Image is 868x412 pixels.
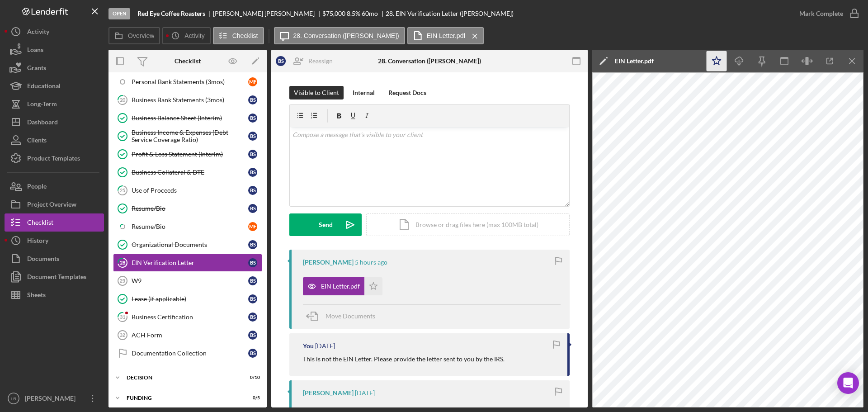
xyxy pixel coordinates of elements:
div: Organizational Documents [132,241,248,248]
div: You [303,342,314,350]
button: Documents [5,250,104,268]
div: B S [248,186,257,195]
a: Documentation CollectionBS [113,344,262,362]
div: Document Templates [27,268,86,288]
tspan: 25 [120,187,125,193]
tspan: 32 [120,332,125,338]
button: Checklist [5,213,104,232]
button: EIN Letter.pdf [407,27,484,44]
button: Loans [5,41,104,59]
div: Request Docs [388,86,426,99]
div: 28. Conversation ([PERSON_NAME]) [378,57,481,65]
time: 2025-10-06 01:50 [315,342,335,350]
div: Lease (if applicable) [132,295,248,303]
div: B S [248,150,257,159]
tspan: 28 [120,260,125,265]
button: Send [289,213,362,236]
button: Mark Complete [790,5,863,23]
button: BSReassign [271,52,342,70]
a: 28EIN Verification LetterBS [113,254,262,272]
b: Red Eye Coffee Roasters [137,10,205,17]
div: M F [248,222,257,231]
p: This is not the EIN Letter. Please provide the letter sent to you by the IRS. [303,354,505,364]
label: Overview [128,32,154,39]
div: Use of Proceeds [132,187,248,194]
div: B S [248,168,257,177]
div: Educational [27,77,61,97]
div: Mark Complete [799,5,843,23]
div: W9 [132,277,248,284]
button: Educational [5,77,104,95]
button: Visible to Client [289,86,344,99]
a: Profit & Loss Statement (Interim)BS [113,145,262,163]
div: [PERSON_NAME] [303,259,354,266]
a: Business Income & Expenses (Debt Service Coverage Ratio)BS [113,127,262,145]
div: ACH Form [132,331,248,339]
div: Funding [127,395,237,401]
div: Grants [27,59,46,79]
div: [PERSON_NAME] [23,389,81,410]
button: Move Documents [303,305,384,327]
button: Product Templates [5,149,104,167]
div: 0 / 10 [244,375,260,380]
div: Sheets [27,286,46,306]
div: [PERSON_NAME] [PERSON_NAME] [213,10,322,17]
div: B S [248,331,257,340]
a: Business Collateral & DTEBS [113,163,262,181]
div: Product Templates [27,149,80,170]
button: 28. Conversation ([PERSON_NAME]) [274,27,405,44]
div: B S [248,349,257,358]
div: B S [248,132,257,141]
a: 29W9BS [113,272,262,290]
div: B S [248,258,257,267]
button: Document Templates [5,268,104,286]
div: EIN Verification Letter [132,259,248,266]
div: [PERSON_NAME] [303,389,354,397]
span: Move Documents [325,312,375,320]
a: Lease (if applicable)BS [113,290,262,308]
div: B S [248,294,257,303]
div: Checklist [27,213,53,234]
div: Dashboard [27,113,58,133]
button: Activity [5,23,104,41]
a: 31Business CertificationBS [113,308,262,326]
div: Checklist [175,57,201,65]
div: Visible to Client [294,86,339,99]
div: B S [248,240,257,249]
button: Clients [5,131,104,149]
button: Long-Term [5,95,104,113]
button: Dashboard [5,113,104,131]
label: 28. Conversation ([PERSON_NAME]) [293,32,399,39]
button: Checklist [213,27,264,44]
div: B S [276,56,286,66]
button: History [5,232,104,250]
div: Loans [27,41,43,61]
time: 2025-10-05 22:56 [355,389,375,397]
div: Project Overview [27,195,76,216]
div: Activity [27,23,49,43]
div: Resume/Bio [132,205,248,212]
div: B S [248,204,257,213]
label: Checklist [232,32,258,39]
div: Clients [27,131,47,152]
div: 28. EIN Verification Letter ([PERSON_NAME]) [386,10,514,17]
div: Long-Term [27,95,57,115]
div: B S [248,95,257,104]
div: Personal Bank Statements (3mos) [132,78,248,85]
div: EIN Letter.pdf [615,57,654,65]
tspan: 31 [120,314,125,320]
a: Organizational DocumentsBS [113,236,262,254]
label: Activity [184,32,204,39]
button: EIN Letter.pdf [303,277,382,295]
button: Grants [5,59,104,77]
button: Project Overview [5,195,104,213]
